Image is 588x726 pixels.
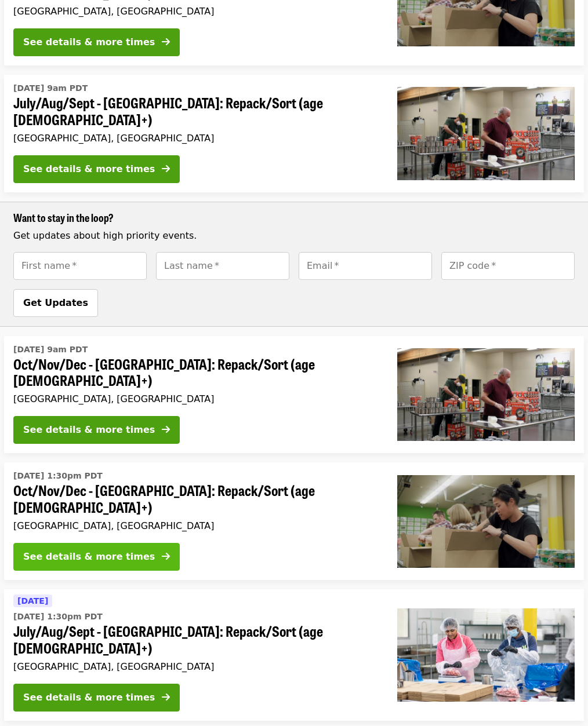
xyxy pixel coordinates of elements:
span: Get Updates [23,297,88,308]
img: July/Aug/Sept - Beaverton: Repack/Sort (age 10+) organized by Oregon Food Bank [397,608,575,701]
div: See details & more times [23,691,155,705]
img: Oct/Nov/Dec - Portland: Repack/Sort (age 8+) organized by Oregon Food Bank [397,475,575,568]
img: July/Aug/Sept - Portland: Repack/Sort (age 16+) organized by Oregon Food Bank [397,87,575,180]
i: arrow-right icon [162,424,170,435]
span: Want to stay in the loop? [13,210,114,225]
span: Get updates about high priority events. [13,230,197,241]
span: July/Aug/Sept - [GEOGRAPHIC_DATA]: Repack/Sort (age [DEMOGRAPHIC_DATA]+) [13,94,379,128]
i: arrow-right icon [162,37,170,48]
button: Get Updates [13,289,98,317]
div: [GEOGRAPHIC_DATA], [GEOGRAPHIC_DATA] [13,6,379,17]
img: Oct/Nov/Dec - Portland: Repack/Sort (age 16+) organized by Oregon Food Bank [397,348,575,441]
time: [DATE] 9am PDT [13,344,88,356]
i: arrow-right icon [162,551,170,562]
div: [GEOGRAPHIC_DATA], [GEOGRAPHIC_DATA] [13,520,379,531]
span: [DATE] [17,596,48,605]
div: See details & more times [23,35,155,49]
button: See details & more times [13,543,180,571]
time: [DATE] 1:30pm PDT [13,470,103,482]
span: Oct/Nov/Dec - [GEOGRAPHIC_DATA]: Repack/Sort (age [DEMOGRAPHIC_DATA]+) [13,482,379,516]
div: See details & more times [23,550,155,564]
button: See details & more times [13,684,180,712]
time: [DATE] 9am PDT [13,82,88,94]
input: [object Object] [299,252,432,280]
time: [DATE] 1:30pm PDT [13,611,103,623]
input: [object Object] [156,252,289,280]
button: See details & more times [13,416,180,444]
a: See details for "July/Aug/Sept - Portland: Repack/Sort (age 16+)" [4,75,584,192]
a: See details for "July/Aug/Sept - Beaverton: Repack/Sort (age 10+)" [4,589,584,721]
div: See details & more times [23,423,155,437]
i: arrow-right icon [162,692,170,703]
input: [object Object] [441,252,575,280]
div: [GEOGRAPHIC_DATA], [GEOGRAPHIC_DATA] [13,133,379,144]
span: July/Aug/Sept - [GEOGRAPHIC_DATA]: Repack/Sort (age [DEMOGRAPHIC_DATA]+) [13,623,379,656]
button: See details & more times [13,28,180,56]
div: [GEOGRAPHIC_DATA], [GEOGRAPHIC_DATA] [13,393,379,404]
div: See details & more times [23,162,155,176]
a: See details for "Oct/Nov/Dec - Portland: Repack/Sort (age 16+)" [4,336,584,454]
i: arrow-right icon [162,163,170,174]
a: See details for "Oct/Nov/Dec - Portland: Repack/Sort (age 8+)" [4,462,584,580]
div: [GEOGRAPHIC_DATA], [GEOGRAPHIC_DATA] [13,661,379,672]
input: [object Object] [13,252,147,280]
button: See details & more times [13,155,180,183]
span: Oct/Nov/Dec - [GEOGRAPHIC_DATA]: Repack/Sort (age [DEMOGRAPHIC_DATA]+) [13,356,379,389]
